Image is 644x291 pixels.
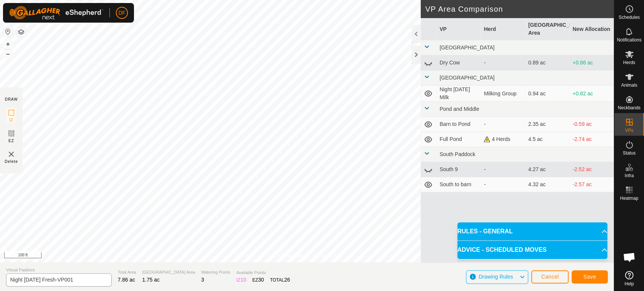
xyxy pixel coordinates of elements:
[9,6,103,20] img: Gallagher Logo
[277,253,305,259] a: Privacy Policy
[572,270,608,283] button: Save
[618,15,639,20] span: Schedules
[621,83,637,87] span: Animals
[583,274,596,280] span: Save
[623,60,635,65] span: Herds
[3,27,12,36] button: Reset Map
[620,196,638,201] span: Heatmap
[440,106,479,112] span: Pond and Middle
[252,276,264,284] div: EZ
[622,151,635,155] span: Status
[525,86,570,102] td: 0.94 ac
[437,117,481,132] td: Barn to Pond
[484,90,522,98] div: Milking Group
[17,28,26,37] button: Map Layers
[569,177,614,192] td: -2.57 ac
[531,270,569,283] button: Cancel
[478,274,513,280] span: Drawing Rules
[618,246,641,268] div: Open chat
[118,269,136,276] span: Total Area
[6,267,112,273] span: Virtual Paddock
[625,128,633,133] span: VPs
[437,177,481,192] td: South to barn
[525,117,570,132] td: 2.35 ac
[569,117,614,132] td: -0.59 ac
[3,49,12,58] button: –
[440,151,475,157] span: South Paddock
[201,269,230,276] span: Watering Points
[569,162,614,177] td: -2.52 ac
[617,38,641,42] span: Notifications
[484,135,522,143] div: 4 Herds
[314,253,337,259] a: Contact Us
[284,277,290,283] span: 26
[425,5,614,14] h2: VP Area Comparison
[457,245,546,254] span: ADVICE - SCHEDULED MOVES
[9,138,14,144] span: EZ
[484,59,522,67] div: -
[437,132,481,147] td: Full Pond
[437,162,481,177] td: South 9
[569,86,614,102] td: +0.82 ac
[118,277,135,283] span: 7.86 ac
[201,277,204,283] span: 3
[457,222,607,240] p-accordion-header: RULES - GENERAL
[258,277,264,283] span: 30
[5,159,18,164] span: Delete
[236,270,290,276] span: Available Points
[525,18,570,40] th: [GEOGRAPHIC_DATA] Area
[525,162,570,177] td: 4.27 ac
[618,106,640,110] span: Neckbands
[525,177,570,192] td: 4.32 ac
[5,96,18,102] div: DRAW
[240,277,246,283] span: 10
[624,282,634,286] span: Help
[525,132,570,147] td: 4.5 ac
[624,173,633,178] span: Infra
[3,40,12,49] button: +
[437,55,481,70] td: Dry Cow
[484,165,522,173] div: -
[142,277,160,283] span: 1.75 ac
[614,268,644,289] a: Help
[9,117,14,123] span: IZ
[118,9,126,17] span: DF
[236,276,246,284] div: IZ
[484,181,522,188] div: -
[569,55,614,70] td: +0.86 ac
[440,75,495,81] span: [GEOGRAPHIC_DATA]
[270,276,290,284] div: TOTAL
[541,274,559,280] span: Cancel
[440,44,495,51] span: [GEOGRAPHIC_DATA]
[569,18,614,40] th: New Allocation
[437,18,481,40] th: VP
[142,269,195,276] span: [GEOGRAPHIC_DATA] Area
[7,150,16,159] img: VP
[484,120,522,128] div: -
[569,132,614,147] td: -2.74 ac
[481,18,525,40] th: Herd
[437,86,481,102] td: Night [DATE] Milk
[457,241,607,259] p-accordion-header: ADVICE - SCHEDULED MOVES
[525,55,570,70] td: 0.89 ac
[457,227,513,236] span: RULES - GENERAL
